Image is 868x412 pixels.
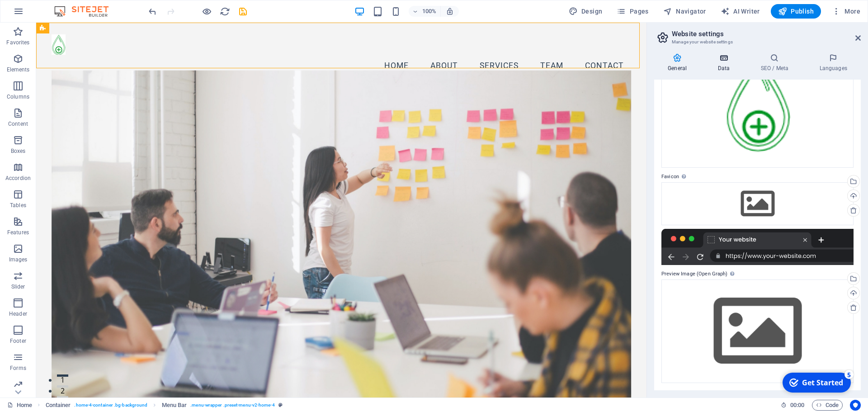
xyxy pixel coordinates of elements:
h4: Data [704,53,747,72]
span: Design [569,7,603,16]
button: 2 [21,363,32,365]
button: undo [147,6,158,17]
h6: Session time [781,400,805,411]
p: Columns [7,93,29,100]
p: Favorites [6,39,29,46]
button: Design [565,4,606,19]
h6: 100% [422,6,437,17]
button: More [828,4,864,19]
button: 1 [21,352,32,354]
div: Get Started 5 items remaining, 0% complete [3,4,71,24]
label: Favicon [661,171,854,182]
span: Click to select. Double-click to edit [162,400,187,411]
button: Click here to leave preview mode and continue editing [201,6,212,17]
span: Publish [778,7,814,16]
a: Click to cancel selection. Double-click to open Pages [7,400,32,411]
p: Slider [11,283,25,290]
button: Navigator [660,4,710,19]
p: Content [8,120,28,128]
span: Code [816,400,839,411]
p: Forms [10,365,26,372]
button: 100% [409,6,441,17]
span: 00 00 [790,400,804,411]
span: More [832,7,860,16]
i: This element is a customizable preset [278,403,283,407]
label: Preview Image (Open Graph) [661,269,854,279]
span: Navigator [663,7,706,16]
p: Header [9,310,27,317]
h4: General [654,53,704,72]
i: Save (Ctrl+S) [238,6,248,17]
button: 3 [21,374,32,376]
button: reload [219,6,230,17]
span: Pages [617,7,648,16]
span: . home-4-container .bg-background [74,400,147,411]
h4: Languages [806,53,861,72]
p: Boxes [11,147,26,155]
p: Footer [10,337,26,345]
p: Tables [10,202,26,209]
div: Select files from the file manager, stock photos, or upload file(s) [661,182,854,225]
img: Editor Logo [52,6,120,17]
p: Elements [7,66,30,73]
button: save [237,6,248,17]
h2: Website settings [672,30,861,38]
div: WastePlusSymbol-nL5qnYEQUfEQ5qvZIBqW_w.png [661,38,854,168]
span: . menu-wrapper .preset-menu-v2-home-4 [190,400,274,411]
div: Get Started [22,9,63,19]
div: 5 [65,1,74,10]
button: Publish [771,4,821,19]
p: Images [9,256,28,263]
span: AI Writer [721,7,760,16]
nav: breadcrumb [46,400,283,411]
div: Select files from the file manager, stock photos, or upload file(s) [661,279,854,383]
p: Features [7,229,29,236]
i: Reload page [220,6,230,17]
span: : [797,402,798,408]
i: Undo: Change image (Ctrl+Z) [147,6,158,17]
button: Pages [613,4,652,19]
button: Code [812,400,843,411]
p: Accordion [5,175,31,182]
h3: Manage your website settings [672,38,843,46]
h4: SEO / Meta [747,53,806,72]
button: AI Writer [717,4,764,19]
span: Click to select. Double-click to edit [46,400,71,411]
button: Usercentrics [850,400,861,411]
